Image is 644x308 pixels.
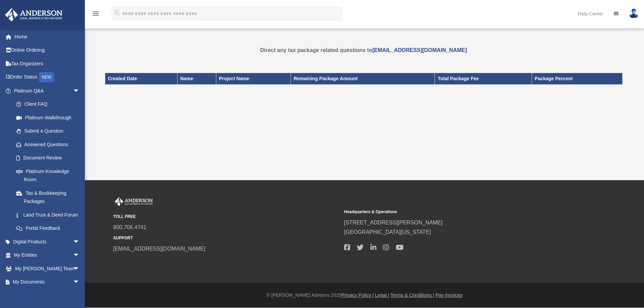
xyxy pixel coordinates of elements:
a: Platinum Q&Aarrow_drop_down [5,84,90,98]
a: Privacy Policy | [342,292,374,298]
a: Order StatusNEW [5,70,90,84]
a: [EMAIL_ADDRESS][DOMAIN_NAME] [372,47,467,53]
th: Project Name [216,73,291,85]
small: TOLL FREE [113,213,339,220]
a: Tax & Bookkeeping Packages [10,186,87,208]
span: arrow_drop_down [73,249,87,262]
small: SUPPORT [113,235,339,242]
a: 800.706.4741 [113,224,147,230]
div: NEW [39,72,54,82]
span: arrow_drop_down [73,84,87,98]
a: Terms & Conditions | [390,292,434,298]
small: Headquarters & Operations [344,208,570,216]
a: menu [92,12,100,18]
th: Name [178,73,216,85]
a: Document Review [10,151,90,165]
a: Platinum Knowledge Room [10,165,90,186]
a: My Entitiesarrow_drop_down [5,249,90,262]
a: [EMAIL_ADDRESS][DOMAIN_NAME] [113,246,205,252]
a: [STREET_ADDRESS][PERSON_NAME] [344,220,443,225]
strong: Direct any tax package related questions to [260,47,467,53]
img: User Pic [629,8,639,18]
i: search [113,9,121,17]
a: Legal | [375,292,389,298]
a: My Documentsarrow_drop_down [5,275,90,289]
a: Submit a Question [10,124,90,138]
a: Home [5,30,90,44]
a: Answered Questions [10,138,90,151]
span: arrow_drop_down [73,235,87,249]
a: Pay Invoices [436,292,462,298]
img: Anderson Advisors Platinum Portal [3,8,65,21]
a: My [PERSON_NAME] Teamarrow_drop_down [5,262,90,275]
a: Tax Organizers [5,57,90,70]
a: Portal Feedback [10,222,90,235]
a: Land Trust & Deed Forum [10,208,90,222]
a: [GEOGRAPHIC_DATA][US_STATE] [344,229,431,235]
th: Created Date [105,73,178,85]
th: Remaining Package Amount [291,73,435,85]
span: arrow_drop_down [73,262,87,276]
a: Client FAQ [10,98,90,111]
i: menu [92,10,100,18]
img: Anderson Advisors Platinum Portal [113,197,154,206]
div: © [PERSON_NAME] Advisors 2025 [85,291,644,300]
a: Platinum Walkthrough [10,111,90,124]
th: Package Percent [532,73,622,85]
a: Online Ordering [5,44,90,57]
span: arrow_drop_down [73,275,87,289]
a: Digital Productsarrow_drop_down [5,235,90,249]
th: Total Package Fee [435,73,532,85]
